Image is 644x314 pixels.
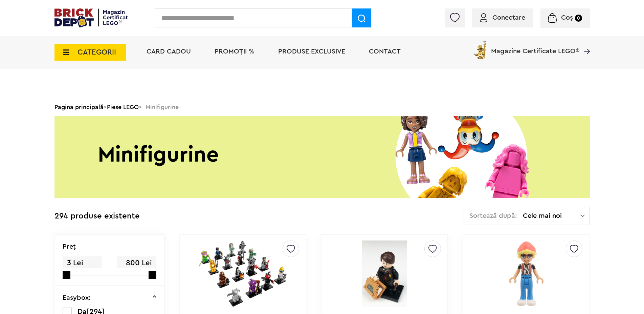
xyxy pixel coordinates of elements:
[523,212,580,219] span: Cele mai noi
[369,48,401,55] a: Contact
[491,39,579,55] span: Magazine Certificate LEGO®
[561,14,573,21] span: Coș
[278,48,345,55] a: Produse exclusive
[501,240,552,307] img: Minifigurină LEGO Friends Olly frnd745
[215,48,254,55] a: PROMOȚII %
[107,104,139,110] a: Piese LEGO
[54,207,140,226] div: 294 produse existente
[54,116,590,198] img: Minifigurine
[77,48,116,56] span: CATEGORII
[63,243,76,250] p: Preţ
[575,15,582,22] small: 0
[147,48,191,55] a: Card Cadou
[63,294,91,301] p: Easybox:
[54,98,590,116] div: > > Minifigurine
[492,14,525,21] span: Conectare
[63,256,102,270] span: 3 Lei
[117,256,156,270] span: 800 Lei
[579,39,590,46] a: Magazine Certificate LEGO®
[353,240,416,307] img: Minifigurină LEGO Minifigurine colectionabile Neville Longbottom colhp2-16
[469,212,517,219] span: Sortează după:
[195,240,290,307] img: Minifigurine LEGO Set complet minifigurine colectionabile 71010 (16/set) Seria 14
[480,14,525,21] a: Conectare
[54,104,104,110] a: Pagina principală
